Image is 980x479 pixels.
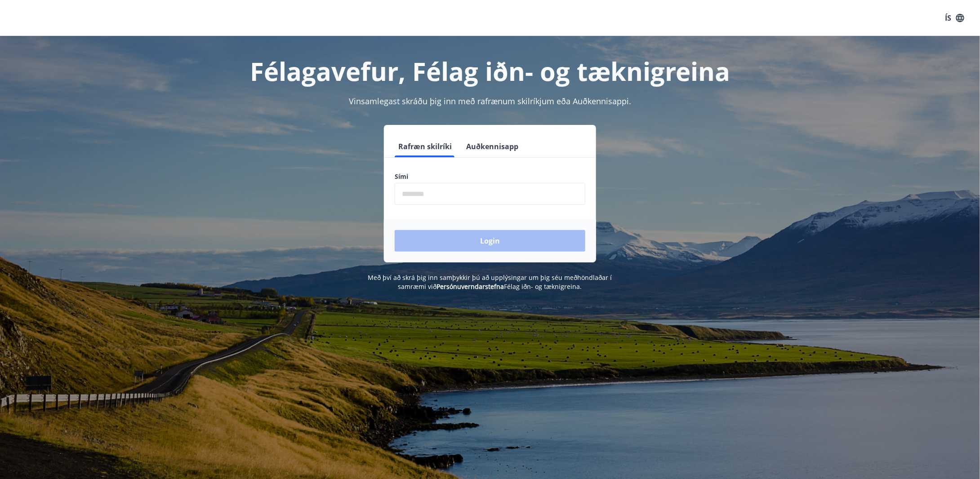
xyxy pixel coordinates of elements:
[177,54,803,88] h1: Félagavefur, Félag iðn- og tæknigreina
[349,96,631,106] span: Vinsamlegast skráðu þig inn með rafrænum skilríkjum eða Auðkennisappi.
[395,172,585,181] label: Sími
[940,10,969,26] button: ÍS
[368,273,612,291] span: Með því að skrá þig inn samþykkir þú að upplýsingar um þig séu meðhöndlaðar í samræmi við Félag i...
[437,282,504,291] a: Persónuverndarstefna
[463,136,522,157] button: Auðkennisapp
[395,136,455,157] button: Rafræn skilríki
